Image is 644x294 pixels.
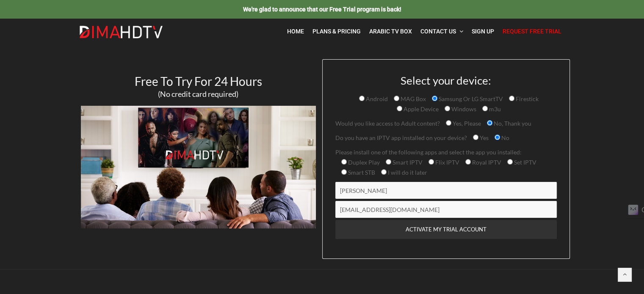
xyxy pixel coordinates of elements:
a: We're glad to announce that our Free Trial program is back! [243,5,401,13]
span: Firestick [514,95,539,102]
span: Flix IPTV [434,159,459,166]
a: Arabic TV Box [365,23,416,40]
span: m3u [488,105,501,113]
a: Sign Up [467,23,498,40]
span: Smart STB [347,169,375,176]
span: Contact Us [420,28,456,35]
input: Smart IPTV [386,159,391,165]
p: Would you like access to Adult content? [335,118,557,129]
input: Set IPTV [507,159,513,165]
span: No, Thank you [492,120,531,127]
input: No [495,135,500,140]
input: Yes, Please [446,120,451,126]
span: Sign Up [472,28,494,35]
span: MAG Box [399,95,426,102]
input: m3u [482,106,488,111]
p: Please install one of the following apps and select the app you installed: [335,147,557,178]
span: Royal IPTV [471,159,501,166]
span: I will do it later [387,169,427,176]
span: Set IPTV [513,159,536,166]
p: Do you have an IPTV app installed on your device? [335,133,557,143]
span: (No credit card required) [158,89,238,99]
input: MAG Box [394,96,399,101]
span: Select your device: [401,74,491,87]
input: Android [359,96,365,101]
span: Request Free Trial [503,28,561,35]
input: Apple Device [397,106,402,111]
span: Duplex Play [347,159,380,166]
span: Apple Device [402,105,439,113]
span: Yes, Please [451,120,481,127]
input: Flix IPTV [428,159,434,165]
input: Yes [473,135,478,140]
input: Name [335,182,557,199]
span: Home [287,28,304,35]
span: Free To Try For 24 Hours [135,74,262,88]
input: Smart STB [341,169,347,175]
img: Dima HDTV [79,25,163,39]
span: Smart IPTV [391,159,423,166]
input: Royal IPTV [465,159,471,165]
input: No, Thank you [487,120,492,126]
span: Plans & Pricing [312,28,361,35]
input: Firestick [509,96,514,101]
a: Home [283,23,308,40]
a: Plans & Pricing [308,23,365,40]
input: Samsung Or LG SmartTV [432,96,437,101]
span: No [500,134,509,141]
input: I will do it later [381,169,387,175]
input: Windows [445,106,450,111]
input: Duplex Play [341,159,347,165]
span: Android [365,95,388,102]
a: Contact Us [416,23,467,40]
span: Arabic TV Box [369,28,412,35]
span: Samsung Or LG SmartTV [437,95,503,102]
span: Yes [478,134,489,141]
form: Contact form [329,74,563,258]
input: Email [335,201,557,218]
a: Request Free Trial [498,23,566,40]
input: ACTIVATE MY TRIAL ACCOUNT [335,220,557,239]
a: Back to top [618,268,631,281]
span: Windows [450,105,476,113]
